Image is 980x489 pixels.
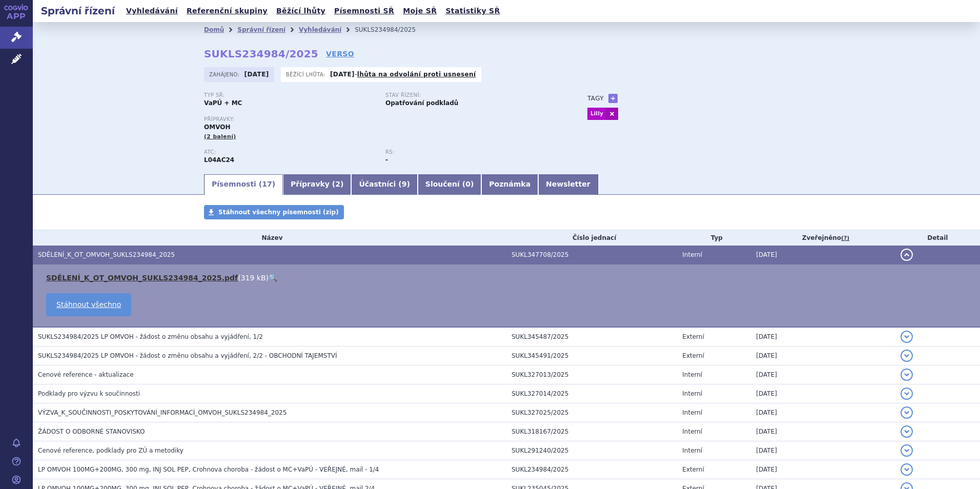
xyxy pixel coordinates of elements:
[204,149,375,155] p: ATC:
[123,4,181,18] a: Vyhledávání
[682,251,702,258] span: Interní
[751,327,895,347] td: [DATE]
[901,350,913,362] button: detail
[33,230,506,246] th: Název
[506,347,677,365] td: SUKL345491/2025
[237,26,285,33] a: Správní řízení
[204,92,375,98] p: Typ SŘ:
[481,174,538,195] a: Poznámka
[538,174,598,195] a: Newsletter
[244,71,269,78] strong: [DATE]
[751,460,895,479] td: [DATE]
[442,4,503,18] a: Statistiky SŘ
[506,403,677,422] td: SUKL327025/2025
[682,352,704,359] span: Externí
[682,466,704,473] span: Externí
[506,327,677,347] td: SUKL345487/2025
[841,235,849,242] abbr: (?)
[204,133,236,140] span: (2 balení)
[751,230,895,246] th: Zveřejněno
[751,365,895,384] td: [DATE]
[204,26,224,33] a: Domů
[682,371,702,378] span: Interní
[204,48,318,60] strong: SUKLS234984/2025
[385,156,388,164] strong: -
[682,333,704,340] span: Externí
[677,230,751,246] th: Typ
[46,273,970,283] li: ( )
[330,71,355,78] strong: [DATE]
[33,4,123,18] h2: Správní řízení
[895,230,980,246] th: Detail
[385,92,557,98] p: Stav řízení:
[262,180,272,188] span: 17
[506,422,677,441] td: SUKL318167/2025
[326,49,354,59] a: VERSO
[608,94,618,103] a: +
[751,422,895,441] td: [DATE]
[901,406,913,419] button: detail
[400,4,440,18] a: Moje SŘ
[901,369,913,381] button: detail
[751,403,895,422] td: [DATE]
[299,26,341,33] a: Vyhledávání
[38,466,379,473] span: LP OMVOH 100MG+200MG, 300 mg, INJ SOL PEP, Crohnova choroba - žádost o MC+VaPÚ - VEŘEJNÉ, mail - 1/4
[335,180,340,188] span: 2
[38,409,287,416] span: VÝZVA_K_SOUČINNOSTI_POSKYTOVÁNÍ_INFORMACÍ_OMVOH_SUKLS234984_2025
[402,180,407,188] span: 9
[901,463,913,476] button: detail
[273,4,329,18] a: Běžící lhůty
[901,331,913,343] button: detail
[330,70,476,78] p: -
[355,22,429,37] li: SUKLS234984/2025
[357,71,476,78] a: lhůta na odvolání proti usnesení
[204,99,242,107] strong: VaPÚ + MC
[46,293,131,316] a: Stáhnout všechno
[506,441,677,460] td: SUKL291240/2025
[38,447,183,454] span: Cenové reference, podklady pro ZÚ a metodiky
[204,116,567,123] p: Přípravky:
[351,174,417,195] a: Účastníci (9)
[209,70,241,78] span: Zahájeno:
[506,460,677,479] td: SUKL234984/2025
[38,371,134,378] span: Cenové reference - aktualizace
[38,390,140,397] span: Podklady pro výzvu k součinnosti
[682,447,702,454] span: Interní
[183,4,271,18] a: Referenční skupiny
[38,333,263,340] span: SUKLS234984/2025 LP OMVOH - žádost o změnu obsahu a vyjádření, 1/2
[751,384,895,403] td: [DATE]
[682,409,702,416] span: Interní
[901,425,913,438] button: detail
[331,4,397,18] a: Písemnosti SŘ
[506,246,677,264] td: SUKL347708/2025
[241,274,266,282] span: 319 kB
[46,274,238,282] a: SDĚLENÍ_K_OT_OMVOH_SUKLS234984_2025.pdf
[682,428,702,435] span: Interní
[587,92,604,105] h3: Tagy
[418,174,481,195] a: Sloučení (0)
[204,156,234,164] strong: MIRIKIZUMAB
[38,352,337,359] span: SUKLS234984/2025 LP OMVOH - žádost o změnu obsahu a vyjádření, 2/2 - OBCHODNÍ TAJEMSTVÍ
[506,230,677,246] th: Číslo jednací
[465,180,471,188] span: 0
[751,347,895,365] td: [DATE]
[283,174,351,195] a: Přípravky (2)
[385,99,458,107] strong: Opatřování podkladů
[506,365,677,384] td: SUKL327013/2025
[901,444,913,457] button: detail
[38,251,175,258] span: SDĚLENÍ_K_OT_OMVOH_SUKLS234984_2025
[506,384,677,403] td: SUKL327014/2025
[204,205,344,219] a: Stáhnout všechny písemnosti (zip)
[901,388,913,400] button: detail
[286,70,328,78] span: Běžící lhůta:
[269,274,277,282] a: 🔍
[385,149,557,155] p: RS:
[218,209,339,216] span: Stáhnout všechny písemnosti (zip)
[587,108,606,120] a: Lilly
[38,428,145,435] span: ŽÁDOST O ODBORNÉ STANOVISKO
[751,246,895,264] td: [DATE]
[204,124,230,131] span: OMVOH
[204,174,283,195] a: Písemnosti (17)
[682,390,702,397] span: Interní
[901,249,913,261] button: detail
